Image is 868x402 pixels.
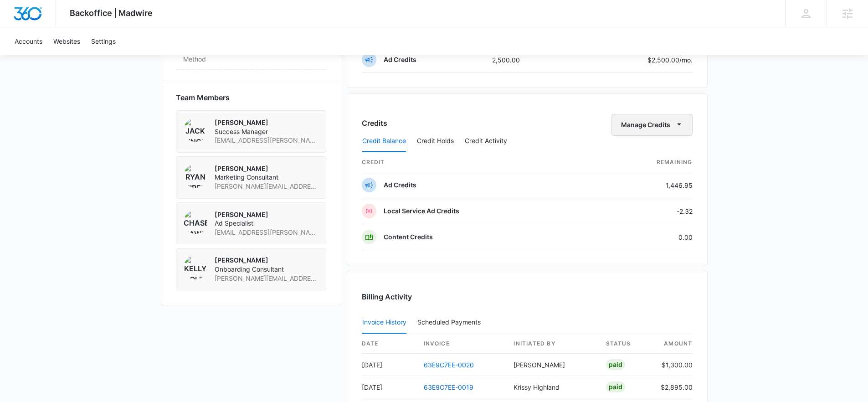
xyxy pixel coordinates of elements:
[606,359,625,370] div: Paid
[91,53,98,60] img: tab_keywords_by_traffic_grey.svg
[596,153,693,172] th: Remaining
[416,334,507,354] th: invoice
[362,130,406,152] button: Credit Balance
[599,334,653,354] th: status
[485,47,570,73] td: 2,500.00
[215,265,318,274] span: Onboarding Consultant
[215,182,318,191] span: [PERSON_NAME][EMAIL_ADDRESS][PERSON_NAME][DOMAIN_NAME]
[506,334,598,354] th: Initiated By
[653,354,693,376] td: $1,300.00
[215,118,318,127] p: [PERSON_NAME]
[362,153,596,172] th: credit
[384,206,459,216] p: Local Service Ad Credits
[215,127,318,136] span: Success Manager
[215,256,318,265] p: [PERSON_NAME]
[215,210,318,219] p: [PERSON_NAME]
[15,24,22,31] img: website_grey.svg
[184,210,207,234] img: Chase Hawkinson
[362,118,387,129] h3: Credits
[384,232,433,242] p: Content Credits
[362,312,406,334] button: Invoice History
[184,256,207,279] img: Kelly Bolin
[86,27,121,55] a: Settings
[215,219,318,228] span: Ad Specialist
[362,334,416,354] th: date
[215,228,318,237] span: [EMAIL_ADDRESS][PERSON_NAME][DOMAIN_NAME]
[215,274,318,283] span: [PERSON_NAME][EMAIL_ADDRESS][PERSON_NAME][DOMAIN_NAME]
[506,376,598,398] td: Krissy Highland
[101,54,154,60] div: Keywords by Traffic
[596,172,693,198] td: 1,446.95
[362,376,416,398] td: [DATE]
[70,8,153,18] span: Backoffice | Madwire
[611,114,693,136] button: Manage Credits
[424,361,474,369] a: 63E9C7EE-0020
[647,55,693,65] p: $2,500.00
[24,24,100,31] div: Domain: [DOMAIN_NAME]
[653,376,693,398] td: $2,895.00
[417,130,454,152] button: Credit Holds
[25,53,32,60] img: tab_domain_overview_orange.svg
[215,136,318,145] span: [EMAIL_ADDRESS][PERSON_NAME][DOMAIN_NAME]
[596,198,693,224] td: -2.32
[184,118,207,142] img: Jack Bingham
[465,130,507,152] button: Credit Activity
[26,15,45,22] div: v 4.0.25
[384,180,416,190] p: Ad Credits
[48,27,86,55] a: Websites
[417,319,484,325] div: Scheduled Payments
[362,354,416,376] td: [DATE]
[596,224,693,250] td: 0.00
[506,354,598,376] td: [PERSON_NAME]
[9,27,48,55] a: Accounts
[679,56,693,64] span: /mo.
[653,334,693,354] th: amount
[606,381,625,392] div: Paid
[424,383,473,391] a: 63E9C7EE-0019
[35,54,82,60] div: Domain Overview
[384,55,416,64] p: Ad Credits
[215,173,318,182] span: Marketing Consultant
[184,164,207,188] img: Ryan Sipes
[176,92,230,103] span: Team Members
[215,164,318,173] p: [PERSON_NAME]
[15,15,22,22] img: logo_orange.svg
[362,291,693,302] h3: Billing Activity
